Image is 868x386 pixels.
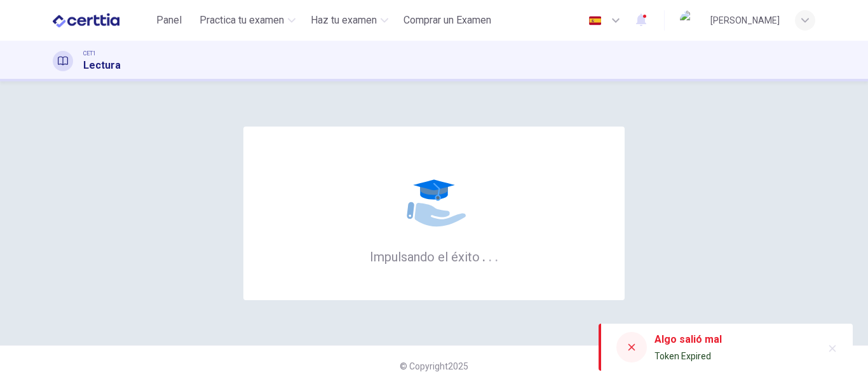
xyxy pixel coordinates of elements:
[149,9,189,32] button: Panel
[200,13,284,28] span: Practica tu examen
[654,332,722,347] div: Algo salió mal
[482,245,486,266] h6: .
[156,13,182,28] span: Panel
[53,8,149,33] a: CERTTIA logo
[400,361,468,371] span: © Copyright 2025
[83,58,121,73] h1: Lectura
[710,13,780,28] div: [PERSON_NAME]
[587,16,603,25] img: es
[306,9,393,32] button: Haz tu examen
[654,351,711,361] span: Token Expired
[194,9,301,32] button: Practica tu examen
[398,9,496,32] button: Comprar un Examen
[53,8,119,33] img: CERTTIA logo
[311,13,377,28] span: Haz tu examen
[403,13,491,28] span: Comprar un Examen
[370,248,499,265] h6: Impulsando el éxito
[680,10,700,31] img: Profile picture
[83,49,96,58] span: CET1
[488,245,492,266] h6: .
[494,245,499,266] h6: .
